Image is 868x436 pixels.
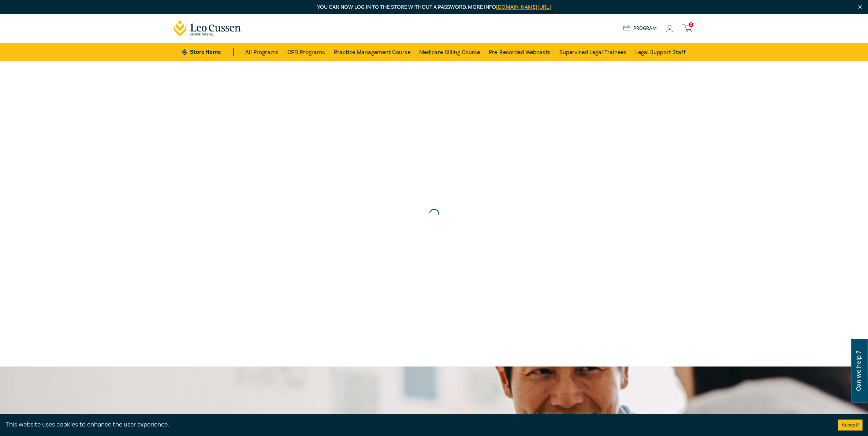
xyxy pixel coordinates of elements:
[182,48,233,56] a: Store Home
[623,25,657,33] a: Program
[855,343,862,399] span: Can we help ?
[559,43,626,61] a: Supervised Legal Trainees
[689,22,693,27] span: 0
[174,3,695,11] p: You can now log in to the store without a password. More info
[857,4,863,10] img: Close
[419,43,480,61] a: Medicare Billing Course
[496,4,551,11] a: [DOMAIN_NAME][URL]
[245,43,279,61] a: All Programs
[838,420,863,431] button: Accept cookies
[287,43,325,61] a: CPD Programs
[334,43,410,61] a: Practice Management Course
[5,420,827,429] div: This website uses cookies to enhance the user experience.
[489,43,551,61] a: Pre-Recorded Webcasts
[635,43,686,61] a: Legal Support Staff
